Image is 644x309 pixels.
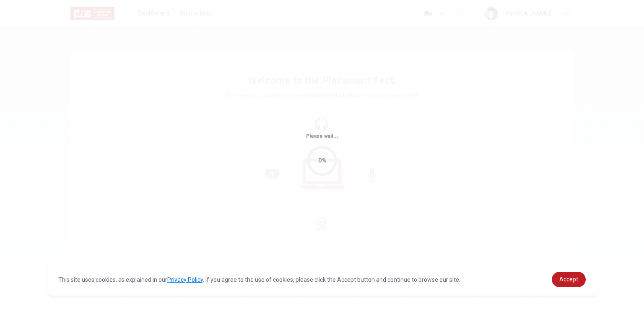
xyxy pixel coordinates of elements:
span: This site uses cookies, as explained in our . If you agree to the use of cookies, please click th... [58,276,460,283]
a: Privacy Policy [167,276,203,283]
a: dismiss cookie message [552,272,586,287]
div: cookieconsent [48,263,596,296]
span: Please wait... [306,133,338,139]
div: 0% [318,156,326,165]
span: Accept [559,276,578,283]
